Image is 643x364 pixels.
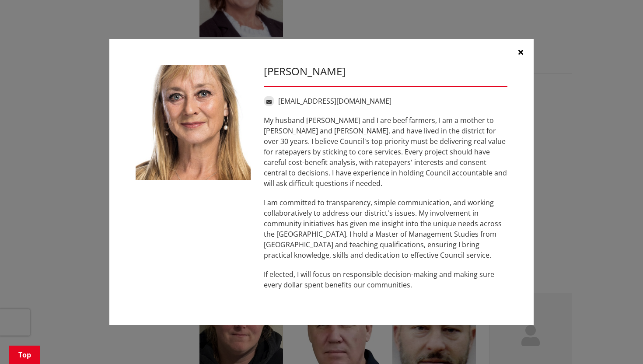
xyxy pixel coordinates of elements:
[264,197,507,260] p: I am committed to transparency, simple communication, and working collaboratively to address our ...
[603,327,634,359] iframe: Messenger Launcher
[264,65,507,78] h3: [PERSON_NAME]
[9,346,40,364] a: Top
[136,65,251,180] img: WO-W-WH__LABOYRIE_N__XTjB5
[264,269,507,290] p: If elected, I will focus on responsible decision-making and making sure every dollar spent benefi...
[278,96,391,106] a: [EMAIL_ADDRESS][DOMAIN_NAME]
[264,115,507,189] p: My husband [PERSON_NAME] and I are beef farmers, I am a mother to [PERSON_NAME] and [PERSON_NAME]...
